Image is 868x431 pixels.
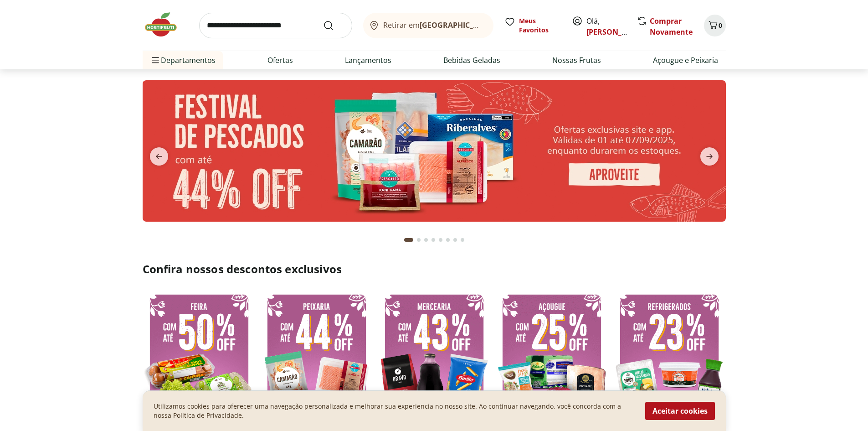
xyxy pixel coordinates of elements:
input: search [199,13,352,38]
button: Current page from fs-carousel [402,229,415,251]
button: Go to page 6 from fs-carousel [444,229,452,251]
button: Menu [150,49,161,71]
button: Go to page 5 from fs-carousel [437,229,444,251]
button: Aceitar cookies [645,402,715,420]
button: Go to page 2 from fs-carousel [415,229,422,251]
span: Departamentos [150,49,216,71]
a: Açougue e Peixaria [653,55,718,66]
button: previous [143,147,175,166]
a: Nossas Frutas [552,55,601,66]
button: Go to page 3 from fs-carousel [422,229,430,251]
button: next [693,147,726,166]
a: Bebidas Geladas [443,55,500,66]
button: Carrinho [704,15,726,36]
a: Lançamentos [345,55,391,66]
p: Utilizamos cookies para oferecer uma navegação personalizada e melhorar sua experiencia no nosso ... [154,402,634,420]
button: Submit Search [323,20,345,31]
span: Retirar em [383,21,484,29]
a: Ofertas [267,55,293,66]
a: Meus Favoritos [504,16,561,35]
a: [PERSON_NAME] [586,27,646,37]
button: Go to page 7 from fs-carousel [452,229,459,251]
button: Go to page 8 from fs-carousel [459,229,466,251]
button: Retirar em[GEOGRAPHIC_DATA]/[GEOGRAPHIC_DATA] [363,13,493,38]
img: Hortifruti [143,11,188,38]
span: Olá, [586,16,627,37]
h2: Confira nossos descontos exclusivos [143,262,726,276]
span: Meus Favoritos [519,16,561,35]
b: [GEOGRAPHIC_DATA]/[GEOGRAPHIC_DATA] [420,20,573,30]
a: Comprar Novamente [650,16,693,37]
span: 0 [719,21,722,30]
img: pescados [143,80,726,222]
button: Go to page 4 from fs-carousel [430,229,437,251]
